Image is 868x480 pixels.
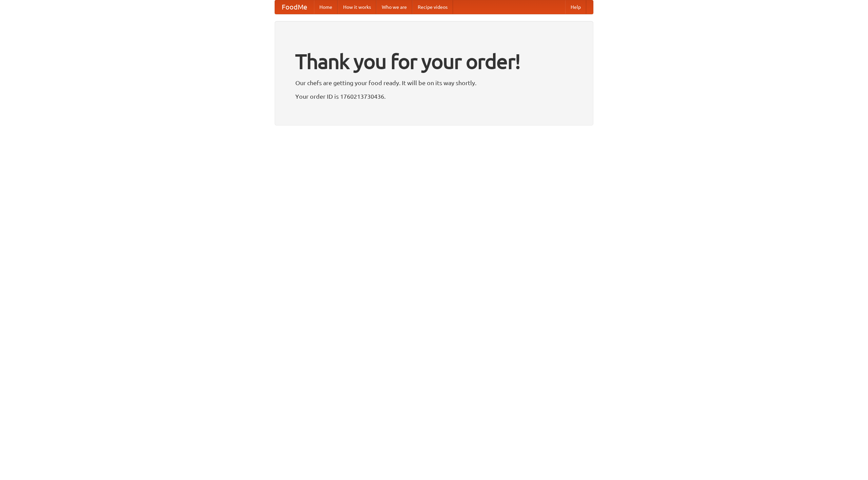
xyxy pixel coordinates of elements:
p: Our chefs are getting your food ready. It will be on its way shortly. [295,78,573,88]
a: Help [565,0,586,14]
a: Who we are [376,0,412,14]
a: Recipe videos [412,0,453,14]
a: FoodMe [275,0,314,14]
a: How it works [338,0,376,14]
h1: Thank you for your order! [295,45,573,78]
p: Your order ID is 1760213730436. [295,91,573,101]
a: Home [314,0,338,14]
